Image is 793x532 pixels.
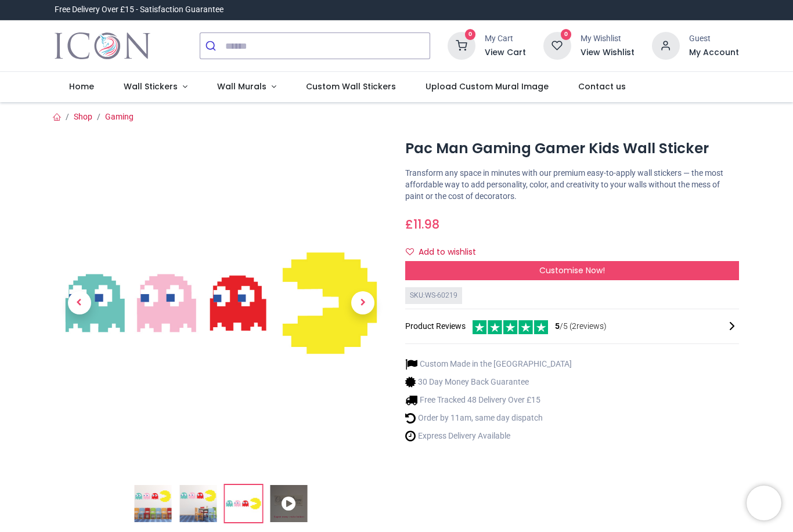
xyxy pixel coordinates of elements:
li: Express Delivery Available [405,430,572,442]
i: Add to wishlist [406,248,414,256]
a: Previous [55,186,104,419]
a: 0 [448,41,475,50]
a: Gaming [105,112,134,121]
img: Pac Man Gaming Gamer Kids Wall Sticker [134,485,171,522]
div: SKU: WS-60219 [405,287,462,304]
iframe: Customer reviews powered by Trustpilot [495,4,739,16]
span: 11.98 [413,216,439,233]
span: Wall Murals [217,81,266,92]
span: Customise Now! [539,265,605,276]
span: Wall Stickers [124,81,178,92]
span: Upload Custom Mural Image [426,81,549,92]
a: Wall Murals [202,72,291,102]
img: WS-60219-02 [179,485,217,522]
sup: 0 [465,29,476,40]
li: 30 Day Money Back Guarantee [405,376,572,388]
img: Icon Wall Stickers [55,30,150,62]
div: Product Reviews [405,319,739,334]
span: Home [69,81,94,92]
li: Free Tracked 48 Delivery Over £15 [405,394,572,406]
iframe: Brevo live chat [747,486,781,520]
span: /5 ( 2 reviews) [555,321,607,332]
a: Next [338,186,388,419]
a: 0 [543,41,571,50]
span: Contact us [578,81,626,92]
a: View Cart [485,47,526,59]
a: Logo of Icon Wall Stickers [55,30,150,62]
span: Previous [68,291,91,314]
div: My Wishlist [581,33,635,45]
a: View Wishlist [581,47,635,59]
img: WS-60219-03 [55,136,388,470]
img: WS-60219-03 [225,485,262,522]
h1: Pac Man Gaming Gamer Kids Wall Sticker [405,139,739,158]
li: Custom Made in the [GEOGRAPHIC_DATA] [405,358,572,370]
div: Free Delivery Over £15 - Satisfaction Guarantee [55,4,224,16]
a: Wall Stickers [109,72,203,102]
a: Shop [74,112,92,121]
span: Next [351,291,374,314]
span: Custom Wall Stickers [306,81,396,92]
span: £ [405,216,439,233]
button: Submit [200,33,225,59]
li: Order by 11am, same day dispatch [405,412,572,424]
div: Guest [689,33,739,45]
a: My Account [689,47,739,59]
p: Transform any space in minutes with our premium easy-to-apply wall stickers — the most affordable... [405,168,739,202]
span: 5 [555,321,560,331]
sup: 0 [561,29,572,40]
div: My Cart [485,33,526,45]
button: Add to wishlistAdd to wishlist [405,243,486,262]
